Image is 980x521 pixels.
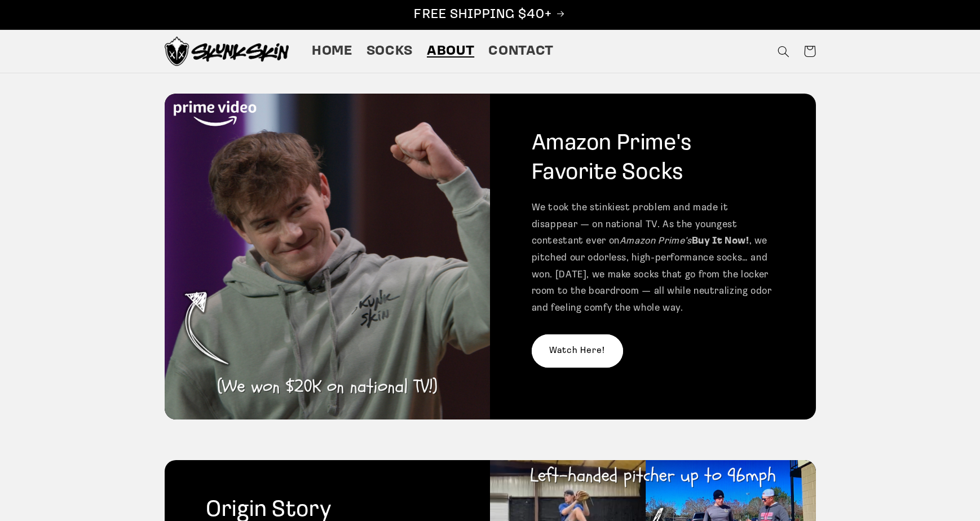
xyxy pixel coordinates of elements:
a: Socks [359,36,420,67]
a: Contact [482,36,561,67]
a: Home [304,36,359,67]
img: Skunk Skin Anti-Odor Socks. [165,37,289,66]
h2: Amazon Prime's Favorite Socks [532,129,775,188]
span: Socks [367,43,413,60]
p: We took the stinkiest problem and made it disappear — on national TV. As the youngest contestant ... [532,200,775,316]
span: About [427,43,474,60]
p: FREE SHIPPING $40+ [12,6,968,24]
strong: Buy It Now! [692,236,749,246]
a: About [420,36,481,67]
em: Amazon Prime’s [620,236,692,246]
span: Home [312,43,352,60]
span: Contact [488,43,553,60]
summary: Search [771,38,797,64]
a: Watch Here! [532,334,624,368]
